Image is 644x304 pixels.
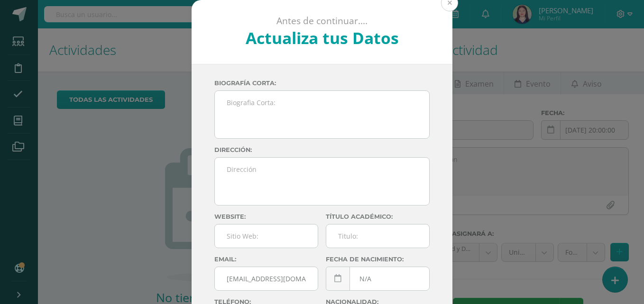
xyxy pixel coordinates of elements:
label: Biografía corta: [214,80,430,87]
input: Fecha de Nacimiento: [326,267,429,290]
label: Fecha de nacimiento: [326,256,430,263]
input: Titulo: [326,224,429,248]
label: Título académico: [326,213,430,220]
input: Correo Electronico: [215,267,318,290]
h2: Actualiza tus Datos [217,27,427,49]
label: Dirección: [214,146,430,153]
p: Antes de continuar.... [217,15,427,27]
label: Email: [214,256,318,263]
input: Sitio Web: [215,224,318,248]
label: Website: [214,213,318,220]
